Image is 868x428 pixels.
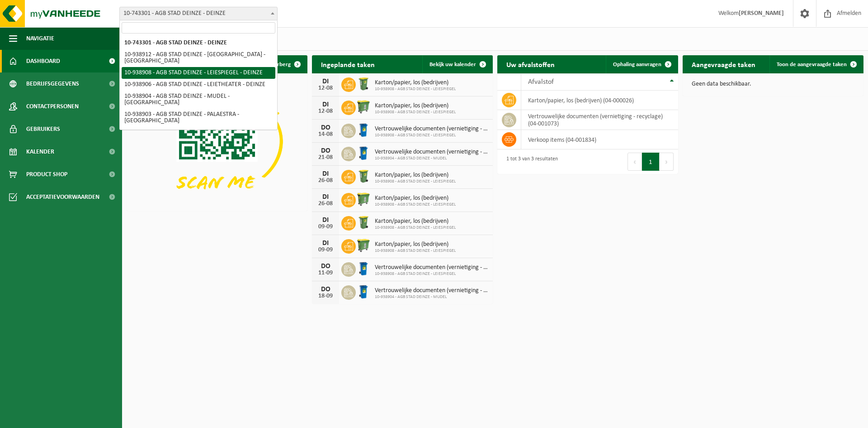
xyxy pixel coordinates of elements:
[316,216,335,224] div: DI
[316,131,335,138] div: 14-08
[122,49,275,67] li: 10-938912 - AGB STAD DEINZE - [GEOGRAPHIC_DATA] - [GEOGRAPHIC_DATA]
[26,186,99,208] span: Acceptatievoorwaarden
[316,154,335,161] div: 21-08
[316,240,335,247] div: DI
[119,7,278,20] span: 10-743301 - AGB STAD DEINZE - DEINZE
[120,7,277,20] span: 10-743301 - AGB STAD DEINZE - DEINZE
[642,153,660,171] button: 1
[375,87,456,92] span: 10-938908 - AGB STAD DEINZE - LEIESPIEGEL
[122,37,275,49] li: 10-743301 - AGB STAD DEINZE - DEINZE
[356,145,371,161] img: WB-0240-HPE-BE-09
[375,248,456,254] span: 10-938908 - AGB STAD DEINZE - LEIESPIEGEL
[422,55,492,73] a: Bekijk uw kalender
[316,78,335,85] div: DI
[528,78,554,86] span: Afvalstof
[692,81,854,87] p: Geen data beschikbaar.
[502,152,558,172] div: 1 tot 3 van 3 resultaten
[316,270,335,276] div: 11-09
[26,140,54,163] span: Kalender
[606,55,677,73] a: Ophaling aanvragen
[429,62,476,67] span: Bekijk uw kalender
[769,55,863,73] a: Toon de aangevraagde taken
[356,168,371,184] img: WB-0240-HPE-GN-51
[127,73,307,209] img: Download de VHEPlus App
[26,118,60,140] span: Gebruikers
[375,195,456,202] span: Karton/papier, los (bedrijven)
[316,224,335,230] div: 09-09
[497,55,564,73] h2: Uw afvalstoffen
[316,178,335,184] div: 26-08
[26,50,60,72] span: Dashboard
[316,147,335,154] div: DO
[316,193,335,201] div: DI
[122,109,275,127] li: 10-938903 - AGB STAD DEINZE - PALAESTRA - [GEOGRAPHIC_DATA]
[316,108,335,115] div: 12-08
[122,91,275,109] li: 10-938904 - AGB STAD DEINZE - MUDEL - [GEOGRAPHIC_DATA]
[375,202,456,207] span: 10-938908 - AGB STAD DEINZE - LEIESPIEGEL
[660,153,674,171] button: Next
[26,72,79,95] span: Bedrijfsgegevens
[683,55,764,73] h2: Aangevraagde taken
[375,125,488,133] span: Vertrouwelijke documenten (vernietiging - recyclage)
[627,153,642,171] button: Previous
[375,133,488,138] span: 10-938908 - AGB STAD DEINZE - LEIESPIEGEL
[356,99,371,115] img: WB-0770-HPE-GN-51
[356,284,371,299] img: WB-0240-HPE-BE-09
[375,225,456,231] span: 10-938908 - AGB STAD DEINZE - LEIESPIEGEL
[375,79,456,87] span: Karton/papier, los (bedrijven)
[316,101,335,108] div: DI
[375,110,456,115] span: 10-938908 - AGB STAD DEINZE - LEIESPIEGEL
[777,62,847,67] span: Toon de aangevraagde taken
[375,156,488,161] span: 10-938904 - AGB STAD DEINZE - MUDEL
[356,238,371,253] img: WB-0770-HPE-GN-51
[613,62,661,67] span: Ophaling aanvragen
[316,124,335,131] div: DO
[375,241,456,248] span: Karton/papier, los (bedrijven)
[356,192,371,207] img: WB-0770-HPE-GN-51
[375,179,456,184] span: 10-938908 - AGB STAD DEINZE - LEIESPIEGEL
[271,62,291,67] span: Verberg
[316,170,335,178] div: DI
[122,67,275,79] li: 10-938908 - AGB STAD DEINZE - LEIESPIEGEL - DEINZE
[356,76,371,91] img: WB-0240-HPE-GN-51
[375,264,488,271] span: Vertrouwelijke documenten (vernietiging - recyclage)
[375,218,456,225] span: Karton/papier, los (bedrijven)
[521,110,678,130] td: vertrouwelijke documenten (vernietiging - recyclage) (04-001073)
[122,127,275,139] li: 10-938828 - STAD DEINZE-RAC - DEINZE
[739,10,784,17] strong: [PERSON_NAME]
[375,271,488,277] span: 10-938908 - AGB STAD DEINZE - LEIESPIEGEL
[316,263,335,270] div: DO
[356,122,371,138] img: WB-0240-HPE-BE-09
[26,27,54,50] span: Navigatie
[375,172,456,179] span: Karton/papier, los (bedrijven)
[316,293,335,299] div: 18-09
[264,55,307,73] button: Verberg
[316,201,335,207] div: 26-08
[312,55,384,73] h2: Ingeplande taken
[316,85,335,91] div: 12-08
[375,149,488,156] span: Vertrouwelijke documenten (vernietiging - recyclage)
[375,294,488,300] span: 10-938904 - AGB STAD DEINZE - MUDEL
[375,287,488,294] span: Vertrouwelijke documenten (vernietiging - recyclage)
[26,95,79,118] span: Contactpersonen
[356,215,371,230] img: WB-0240-HPE-GN-51
[316,286,335,293] div: DO
[521,91,678,110] td: karton/papier, los (bedrijven) (04-000026)
[356,261,371,276] img: WB-0240-HPE-BE-09
[375,102,456,110] span: Karton/papier, los (bedrijven)
[316,247,335,253] div: 09-09
[26,163,67,186] span: Product Shop
[122,79,275,91] li: 10-938906 - AGB STAD DEINZE - LEIETHEATER - DEINZE
[521,130,678,149] td: verkoop items (04-001834)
